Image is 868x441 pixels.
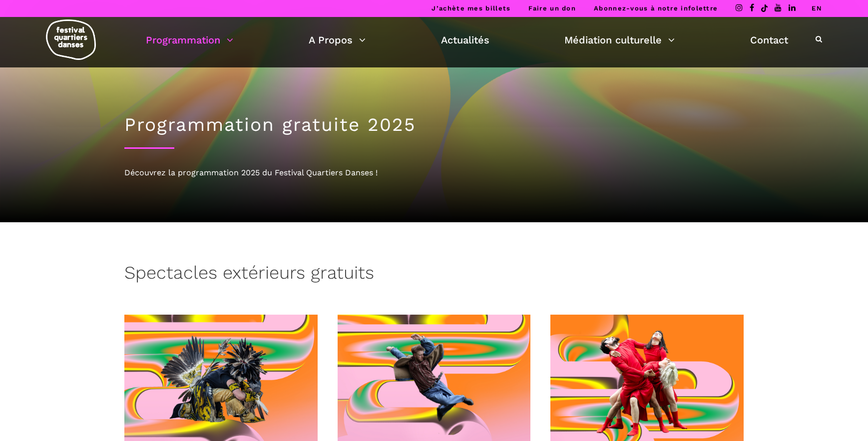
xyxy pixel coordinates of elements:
[812,4,822,12] a: EN
[528,4,576,12] a: Faire un don
[441,31,489,48] a: Actualités
[124,262,374,287] h3: Spectacles extérieurs gratuits
[146,31,233,48] a: Programmation
[594,4,718,12] a: Abonnez-vous à notre infolettre
[124,114,744,136] h1: Programmation gratuite 2025
[124,166,744,179] div: Découvrez la programmation 2025 du Festival Quartiers Danses !
[309,31,366,48] a: A Propos
[564,31,675,48] a: Médiation culturelle
[750,31,788,48] a: Contact
[46,19,96,60] img: logo-fqd-med
[432,4,510,12] a: J’achète mes billets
